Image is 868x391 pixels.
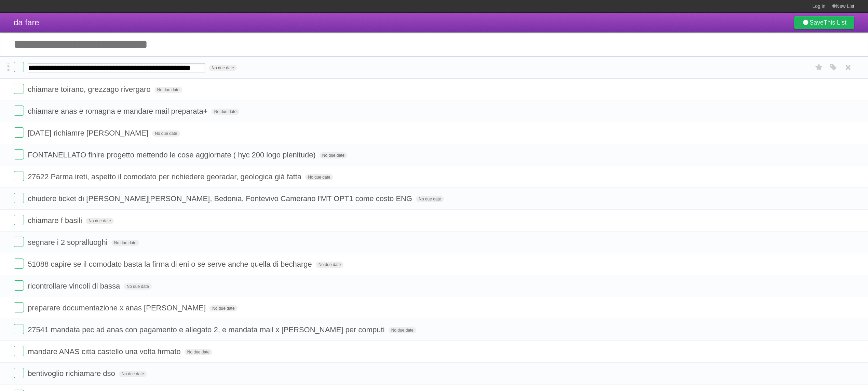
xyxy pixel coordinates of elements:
[154,87,182,93] span: No due date
[111,240,139,246] span: No due date
[28,216,84,225] span: chiamare f basili
[185,349,212,355] span: No due date
[28,369,117,378] span: bentivoglio richiamare dso
[14,346,24,356] label: Done
[28,282,122,290] span: ricontrollare vincoli di bassa
[794,16,854,29] a: SaveThis List
[14,149,24,159] label: Done
[14,84,24,94] label: Done
[14,18,39,27] span: da fare
[14,237,24,247] label: Done
[14,259,24,269] label: Done
[86,218,113,224] span: No due date
[28,304,207,312] span: preparare documentazione x anas [PERSON_NAME]
[14,302,24,312] label: Done
[14,193,24,203] label: Done
[14,106,24,116] label: Done
[28,194,414,203] span: chiudere ticket di [PERSON_NAME][PERSON_NAME], Bedonia, Fontevivo Camerano l'MT OPT1 come costo ENG
[316,262,343,268] span: No due date
[28,85,152,94] span: chiamare toirano, grezzago rivergaro
[124,283,151,290] span: No due date
[28,325,386,334] span: 27541 mandata pec ad anas con pagamento e allegato 2, e mandata mail x [PERSON_NAME] per computi
[119,371,147,377] span: No due date
[28,260,314,268] span: 51088 capire se il comodato basta la firma di eni o se serve anche quella di becharge
[28,172,303,181] span: 27622 Parma ireti, aspetto il comodato per richiedere georadar, geologica già fatta
[824,19,846,26] b: This List
[28,107,209,115] span: chiamare anas e romagna e mandare mail preparata+
[152,130,180,137] span: No due date
[14,127,24,138] label: Done
[212,109,239,115] span: No due date
[28,347,182,356] span: mandare ANAS citta castello una volta firmato
[389,327,416,333] span: No due date
[14,171,24,181] label: Done
[305,174,333,180] span: No due date
[14,62,24,72] label: Done
[320,152,347,158] span: No due date
[209,65,236,71] span: No due date
[14,215,24,225] label: Done
[14,368,24,378] label: Done
[209,305,237,311] span: No due date
[813,62,826,73] label: Star task
[416,196,444,202] span: No due date
[28,129,150,137] span: [DATE] richiamre [PERSON_NAME]
[28,151,317,159] span: FONTANELLATO finire progetto mettendo le cose aggiornate ( hyc 200 logo plenitude)
[14,324,24,334] label: Done
[14,280,24,291] label: Done
[28,238,109,247] span: segnare i 2 sopralluoghi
